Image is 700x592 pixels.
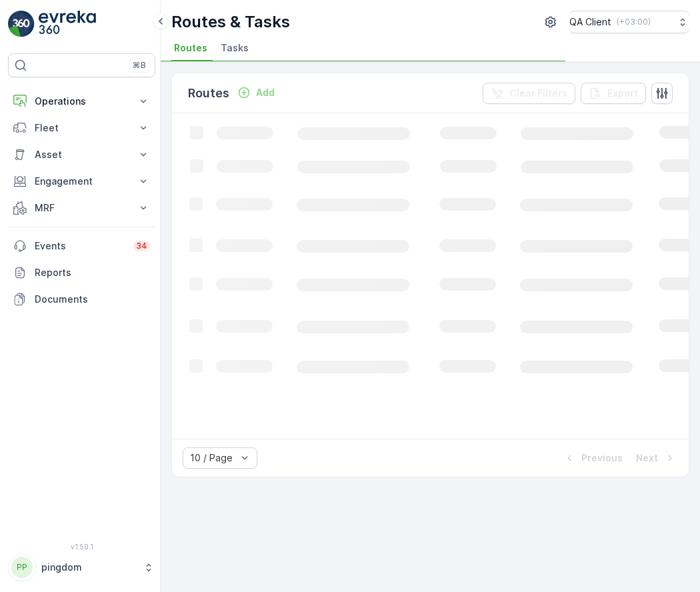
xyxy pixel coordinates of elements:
button: Fleet [8,115,155,141]
p: Documents [35,293,150,306]
p: Events [35,239,125,253]
button: Engagement [8,168,155,195]
div: PP [11,557,33,578]
p: MRF [35,201,129,215]
p: 34 [136,241,147,251]
button: PPpingdom [8,553,155,581]
p: QA Client [569,15,611,29]
p: ( +03:00 ) [617,17,651,27]
p: pingdom [41,561,137,574]
button: Next [635,450,678,466]
a: Documents [8,286,155,313]
button: Export [581,83,646,104]
button: Clear Filters [483,83,575,104]
p: Routes & Tasks [171,11,290,33]
button: Add [232,85,280,101]
button: Operations [8,88,155,115]
p: Fleet [35,121,129,135]
button: QA Client(+03:00) [569,11,689,33]
p: Reports [35,266,150,279]
p: Add [256,86,275,99]
a: Reports [8,259,155,286]
img: logo_light-DOdMpM7g.png [39,11,96,37]
p: Previous [581,451,623,465]
p: Clear Filters [509,87,567,100]
button: Previous [561,450,624,466]
p: ⌘B [133,60,146,71]
button: Asset [8,141,155,168]
button: MRF [8,195,155,221]
p: Export [607,87,638,100]
img: logo [8,11,35,37]
span: Routes [174,41,207,55]
span: Tasks [221,41,249,55]
p: Asset [35,148,129,161]
p: Engagement [35,175,129,188]
p: Routes [188,84,229,103]
span: v 1.50.1 [8,543,155,551]
p: Next [636,451,658,465]
a: Events34 [8,233,155,259]
p: Operations [35,95,129,108]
